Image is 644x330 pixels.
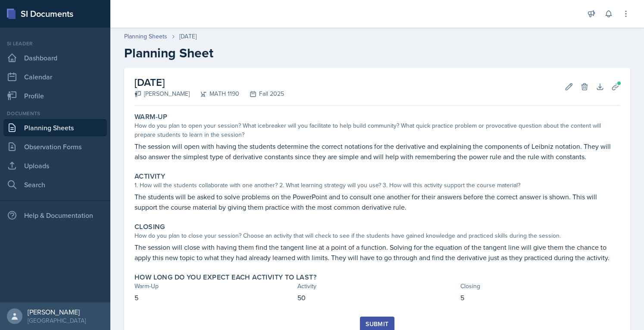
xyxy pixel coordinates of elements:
[134,292,294,303] p: 5
[134,75,284,90] h2: [DATE]
[134,242,620,263] p: The session will close with having them find the tangent line at a point of a function. Solving f...
[28,308,86,316] div: [PERSON_NAME]
[366,321,388,327] div: Submit
[134,273,316,282] label: How long do you expect each activity to last?
[190,89,239,98] div: MATH 1190
[134,113,168,121] label: Warm-Up
[134,231,620,240] div: How do you plan to close your session? Choose an activity that will check to see if the students ...
[460,282,620,291] div: Closing
[134,181,620,190] div: 1. How will the students collaborate with one another? 2. What learning strategy will you use? 3....
[3,68,107,85] a: Calendar
[134,282,294,291] div: Warm-Up
[3,87,107,104] a: Profile
[134,89,190,98] div: [PERSON_NAME]
[179,32,197,41] div: [DATE]
[297,282,457,291] div: Activity
[28,316,86,325] div: [GEOGRAPHIC_DATA]
[3,176,107,193] a: Search
[134,223,165,231] label: Closing
[3,138,107,155] a: Observation Forms
[134,192,620,212] p: The students will be asked to solve problems on the PowerPoint and to consult one another for the...
[134,172,165,181] label: Activity
[3,119,107,136] a: Planning Sheets
[239,89,284,98] div: Fall 2025
[3,110,107,117] div: Documents
[124,32,167,41] a: Planning Sheets
[3,207,107,224] div: Help & Documentation
[3,49,107,66] a: Dashboard
[134,141,620,162] p: The session will open with having the students determine the correct notations for the derivative...
[297,292,457,303] p: 50
[3,157,107,174] a: Uploads
[124,45,630,61] h2: Planning Sheet
[3,40,107,47] div: Si leader
[134,121,620,139] div: How do you plan to open your session? What icebreaker will you facilitate to help build community...
[460,292,620,303] p: 5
